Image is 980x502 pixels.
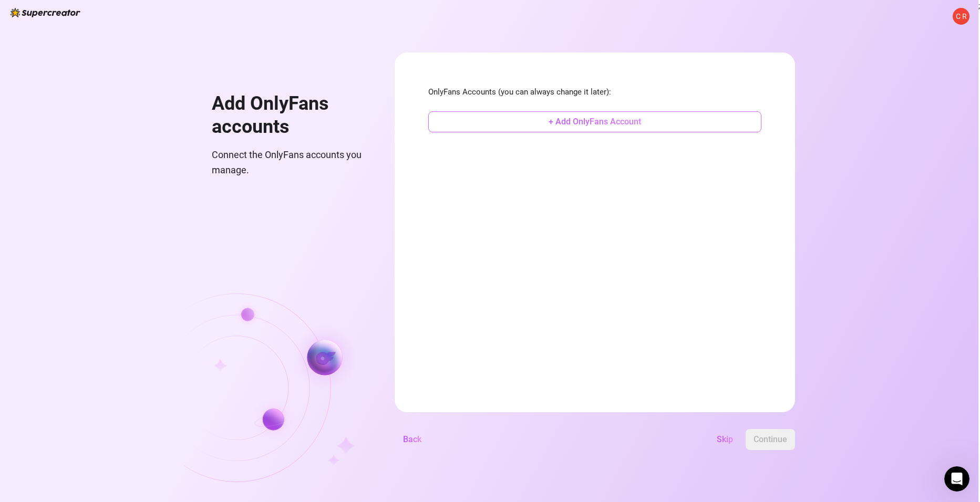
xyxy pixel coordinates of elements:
[549,117,641,127] span: + Add OnlyFans Account
[212,148,369,177] span: Connect the OnlyFans accounts you manage.
[746,429,795,450] button: Continue
[708,429,741,450] button: Skip
[428,86,761,99] span: OnlyFans Accounts (you can always change it later):
[956,11,967,22] span: C R
[428,111,761,132] button: + Add OnlyFans Account
[11,8,80,17] img: logo
[944,466,969,491] iframe: Intercom live chat
[212,92,369,138] h1: Add OnlyFans accounts
[395,429,430,450] button: Back
[403,434,421,444] span: Back
[717,434,733,444] span: Skip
